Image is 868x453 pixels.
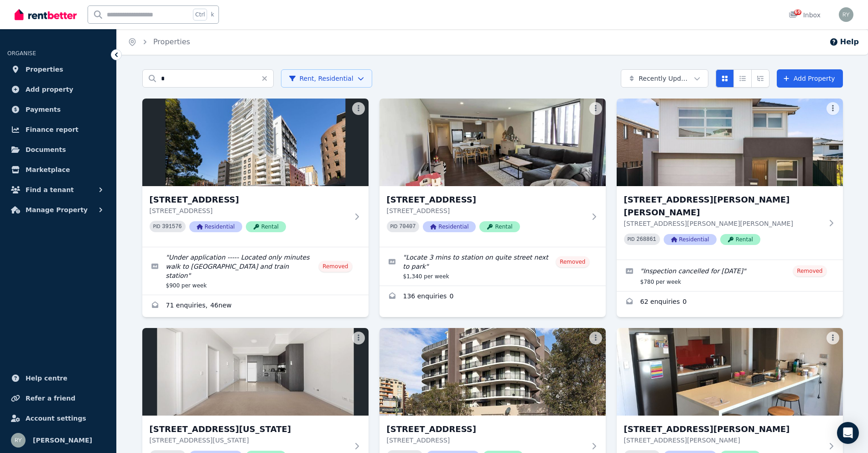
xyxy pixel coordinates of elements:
a: Finance report [7,120,109,139]
span: Residential [664,234,717,245]
img: Richard Yong [839,7,853,22]
a: Refer a friend [7,389,109,407]
span: Account settings [26,413,86,424]
button: Manage Property [7,201,109,219]
div: View options [716,69,769,88]
button: More options [826,102,839,115]
a: Enquiries for 408/36 Cowper St, Parramatta [142,295,369,317]
span: Find a tenant [26,184,74,195]
button: Compact list view [733,69,752,88]
a: Payments [7,100,109,119]
a: 22 Donizetti Street, Rouse Hill[STREET_ADDRESS][PERSON_NAME][PERSON_NAME][STREET_ADDRESS][PERSON_... [617,99,843,260]
button: More options [589,102,602,115]
button: More options [589,332,602,344]
span: Properties [26,64,63,75]
span: Ctrl [193,9,207,21]
a: Edit listing: Under application ----- Located only minutes walk to Westfield and train station [142,247,369,295]
img: 18/613-615 Princes Highway, Rockdale [379,328,606,416]
p: [STREET_ADDRESS] [387,206,586,215]
span: Rental [246,221,286,232]
a: Edit listing: Locate 3 mins to station on quite street next to park [379,247,606,286]
code: 391576 [162,224,182,230]
p: [STREET_ADDRESS][US_STATE] [150,436,348,445]
button: Recently Updated [621,69,708,88]
span: Manage Property [26,204,88,215]
span: Help centre [26,373,68,384]
h3: [STREET_ADDRESS] [387,193,586,206]
img: 434/5 Vermont Crescent, Riverwood [142,328,369,416]
small: PID [153,224,161,229]
a: Add property [7,80,109,99]
div: Inbox [789,10,821,20]
code: 268861 [636,236,656,243]
a: Account settings [7,409,109,427]
button: Clear search [261,69,274,88]
span: Rental [720,234,760,245]
span: Marketplace [26,164,70,175]
p: [STREET_ADDRESS][PERSON_NAME] [624,436,823,445]
a: Edit listing: Inspection cancelled for 1/08/2023 [617,260,843,291]
img: 22 Donizetti Street, Rouse Hill [617,99,843,186]
a: 408/36 Cowper St, Parramatta[STREET_ADDRESS][STREET_ADDRESS]PID 391576ResidentialRental [142,99,369,247]
nav: Breadcrumb [117,29,201,55]
span: Rental [479,221,520,232]
button: Find a tenant [7,181,109,199]
a: Documents [7,141,109,159]
button: Expanded list view [751,69,769,88]
h3: [STREET_ADDRESS][PERSON_NAME] [624,423,823,436]
a: Enquiries for Unit 303/5 Haran St, Mascot [379,286,606,308]
span: Add property [26,84,73,95]
img: 408/36 Cowper St, Parramatta [142,99,369,186]
h3: [STREET_ADDRESS][PERSON_NAME][PERSON_NAME] [624,193,823,219]
div: Open Intercom Messenger [837,422,859,444]
a: Add Property [777,69,843,88]
img: Richard Yong [11,433,26,448]
span: Rent, Residential [289,74,353,83]
a: Help centre [7,369,109,387]
span: [PERSON_NAME] [33,435,92,446]
span: Payments [26,104,61,115]
img: Unit 303/5 Haran St, Mascot [379,99,606,186]
button: More options [826,332,839,344]
a: Marketplace [7,161,109,179]
h3: [STREET_ADDRESS] [150,193,348,206]
a: Unit 303/5 Haran St, Mascot[STREET_ADDRESS][STREET_ADDRESS]PID 70407ResidentialRental [379,99,606,247]
button: Help [829,36,859,47]
img: 735/3 Loftus St, Arncliffe [617,328,843,416]
h3: [STREET_ADDRESS] [387,423,586,436]
button: Rent, Residential [281,69,372,88]
span: Documents [26,144,66,155]
h3: [STREET_ADDRESS][US_STATE] [150,423,348,436]
button: Card view [716,69,734,88]
p: [STREET_ADDRESS][PERSON_NAME][PERSON_NAME] [624,219,823,228]
a: Properties [153,37,190,46]
p: [STREET_ADDRESS] [150,206,348,215]
button: More options [352,102,365,115]
span: Residential [189,221,242,232]
span: Refer a friend [26,393,75,404]
a: Enquiries for 22 Donizetti Street, Rouse Hill [617,292,843,313]
span: ORGANISE [7,50,36,57]
img: RentBetter [15,8,77,21]
code: 70407 [399,224,416,230]
span: Residential [423,221,476,232]
small: PID [390,224,398,229]
span: 69 [794,10,801,15]
p: [STREET_ADDRESS] [387,436,586,445]
span: Recently Updated [639,74,690,83]
button: More options [352,332,365,344]
a: Properties [7,60,109,78]
small: PID [628,237,635,242]
span: Finance report [26,124,78,135]
span: k [211,11,214,18]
